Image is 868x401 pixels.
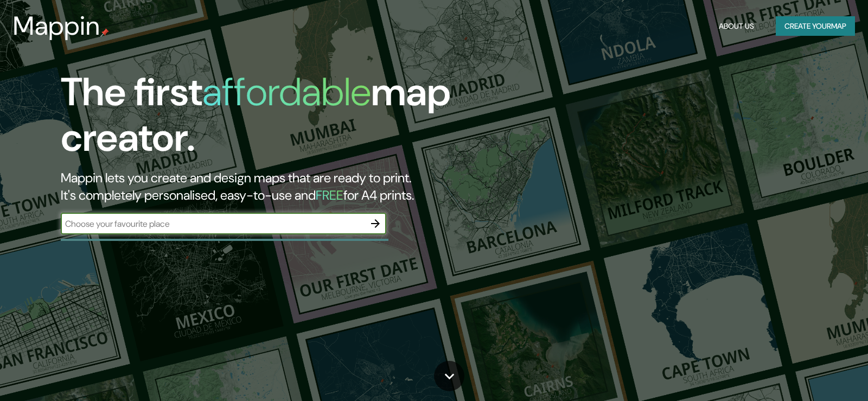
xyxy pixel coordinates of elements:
[776,16,855,36] button: Create yourmap
[316,187,343,203] h5: FREE
[100,28,109,37] img: mappin-pin
[61,69,495,169] h1: The first map creator.
[61,169,495,204] h2: Mappin lets you create and design maps that are ready to print. It's completely personalised, eas...
[61,218,365,230] input: Choose your favourite place
[714,16,758,36] button: About Us
[202,67,371,117] h1: affordable
[13,11,100,41] h3: Mappin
